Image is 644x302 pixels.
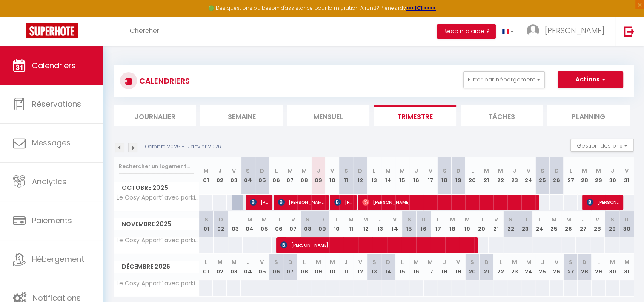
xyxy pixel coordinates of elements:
abbr: V [555,258,558,266]
th: 12 [353,254,367,280]
th: 13 [373,211,387,237]
th: 17 [431,211,445,237]
abbr: L [569,167,572,175]
span: Octobre 2025 [114,182,199,194]
abbr: J [316,167,320,175]
th: 15 [395,157,409,195]
li: Semaine [200,105,283,126]
abbr: D [320,215,324,224]
abbr: S [407,215,411,224]
abbr: J [277,215,280,224]
abbr: M [302,167,307,175]
th: 18 [437,157,451,195]
span: Le Cosy Appart’ avec parking et balcon [115,280,200,287]
abbr: M [428,258,433,266]
span: [PERSON_NAME] [587,194,619,210]
abbr: V [330,167,334,175]
th: 08 [297,254,311,280]
abbr: J [344,258,348,266]
abbr: M [329,258,335,266]
th: 27 [564,254,578,280]
th: 01 [199,157,213,195]
abbr: M [414,258,419,266]
th: 16 [416,211,431,237]
th: 04 [241,254,255,280]
span: Décembre 2025 [114,261,199,273]
a: ... [PERSON_NAME] [520,17,615,46]
th: 05 [257,211,272,237]
th: 07 [283,157,297,195]
span: [PERSON_NAME] [362,194,535,210]
input: Rechercher un logement... [119,159,194,174]
th: 27 [576,211,590,237]
abbr: M [582,167,587,175]
abbr: V [595,215,599,224]
li: Trimestre [374,105,456,126]
abbr: M [512,258,517,266]
th: 03 [227,254,241,280]
th: 09 [311,254,325,280]
abbr: M [596,167,601,175]
abbr: S [274,258,278,266]
span: Hébergement [32,254,84,264]
th: 19 [460,211,474,237]
abbr: S [306,215,309,224]
th: 26 [561,211,576,237]
th: 02 [213,157,227,195]
th: 28 [590,211,605,237]
span: Messages [32,137,71,148]
abbr: S [246,167,250,175]
abbr: D [523,215,527,224]
abbr: D [219,215,223,224]
th: 11 [339,157,353,195]
abbr: J [480,215,483,224]
th: 19 [451,157,465,195]
span: Paiements [32,215,72,226]
abbr: V [428,167,432,175]
button: Filtrer par hébergement [463,71,545,88]
abbr: D [554,167,558,175]
abbr: S [509,215,512,224]
abbr: S [344,167,348,175]
abbr: D [260,167,264,175]
th: 25 [535,254,550,280]
span: [PERSON_NAME] [278,194,325,210]
abbr: M [315,258,321,266]
th: 12 [358,211,373,237]
th: 15 [402,211,416,237]
th: 17 [424,157,438,195]
abbr: M [624,258,630,266]
th: 14 [387,211,402,237]
abbr: M [450,215,455,224]
th: 05 [255,254,269,280]
abbr: M [400,167,405,175]
abbr: S [569,258,572,266]
abbr: J [415,167,418,175]
button: Besoin d'aide ? [437,24,496,39]
abbr: V [260,258,264,266]
th: 17 [424,254,438,280]
abbr: L [205,258,207,266]
abbr: L [275,167,278,175]
abbr: M [288,167,293,175]
span: Calendriers [32,60,76,71]
th: 20 [465,157,479,195]
strong: >>> ICI <<<< [406,4,436,12]
th: 20 [465,254,479,280]
abbr: M [203,167,209,175]
abbr: V [494,215,498,224]
th: 30 [606,157,620,195]
th: 14 [381,157,395,195]
abbr: S [372,258,376,266]
th: 11 [344,211,358,237]
abbr: M [484,167,489,175]
th: 23 [507,254,521,280]
th: 06 [272,211,286,237]
th: 04 [243,211,257,237]
th: 13 [367,254,381,280]
abbr: V [527,167,530,175]
abbr: M [386,167,391,175]
span: Le Cosy Appart’ avec parking et balcon [115,195,200,201]
span: Chercher [130,26,159,35]
abbr: D [288,258,292,266]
